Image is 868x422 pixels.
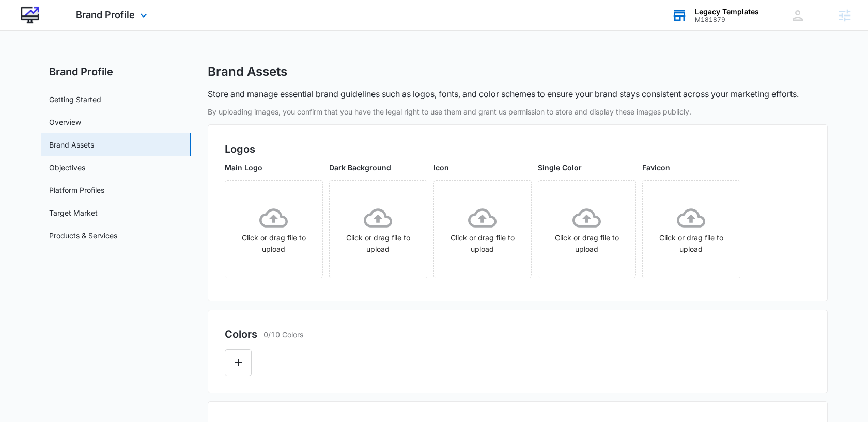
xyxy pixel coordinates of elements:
p: Icon [433,162,532,173]
h2: Brand Profile [41,64,191,79]
div: Click or drag file to upload [538,204,636,255]
p: 0/10 Colors [263,329,303,340]
a: Brand Assets [49,139,94,150]
a: Platform Profiles [49,185,104,196]
p: Store and manage essential brand guidelines such as logos, fonts, and color schemes to ensure you... [208,88,799,100]
div: Click or drag file to upload [643,204,740,255]
p: Dark Background [329,162,427,173]
a: Objectives [49,162,85,173]
span: Brand Profile [76,9,135,20]
p: Single Color [538,162,636,173]
h1: Brand Assets [208,64,287,79]
div: account name [695,8,759,16]
a: Overview [49,117,81,127]
span: Click or drag file to upload [538,181,636,278]
span: Click or drag file to upload [225,181,322,278]
span: Click or drag file to upload [330,181,427,278]
img: Marketing Websites [21,6,39,25]
p: Favicon [642,162,740,173]
div: Click or drag file to upload [434,204,531,255]
span: Click or drag file to upload [643,181,740,278]
h2: Logos [225,141,811,157]
div: Click or drag file to upload [330,204,427,255]
span: Click or drag file to upload [434,181,531,278]
a: Products & Services [49,230,117,241]
h2: Colors [225,327,257,342]
a: Target Market [49,207,98,218]
div: account id [695,16,759,23]
p: Main Logo [225,162,323,173]
a: Getting Started [49,94,101,105]
div: Click or drag file to upload [225,204,322,255]
button: Edit Color [225,349,252,376]
p: By uploading images, you confirm that you have the legal right to use them and grant us permissio... [208,106,828,117]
